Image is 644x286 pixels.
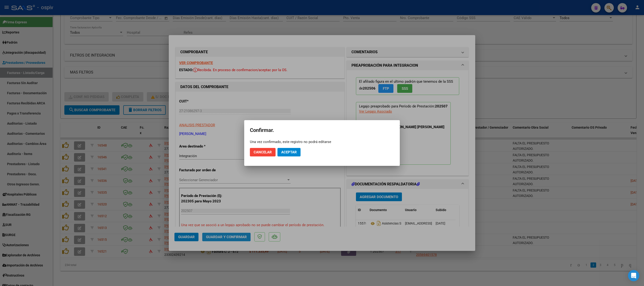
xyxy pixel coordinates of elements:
[281,150,297,154] span: Aceptar
[250,148,276,156] button: Cancelar
[277,148,301,156] button: Aceptar
[628,270,639,281] div: Open Intercom Messenger
[250,126,394,135] h2: Confirmar.
[250,139,394,144] div: Una vez confirmado, este registro no podrá editarse
[254,150,272,154] span: Cancelar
